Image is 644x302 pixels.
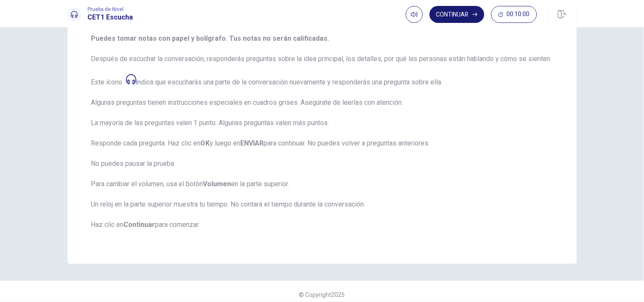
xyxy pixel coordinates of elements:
strong: Continuar [124,221,155,229]
strong: ENVIAR [241,139,264,147]
button: 00:10:00 [491,6,537,23]
b: Puedes tomar notas con papel y bolígrafo. Tus notas no serán calificadas. [91,34,329,42]
span: © Copyright 2025 [299,291,345,298]
h1: CET1 Escucha [88,12,133,22]
strong: Volumen [203,180,231,188]
strong: OK [201,139,210,147]
button: Continuar [430,6,484,23]
span: 00:10:00 [507,11,530,18]
span: Prueba de Nivel [88,6,133,12]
